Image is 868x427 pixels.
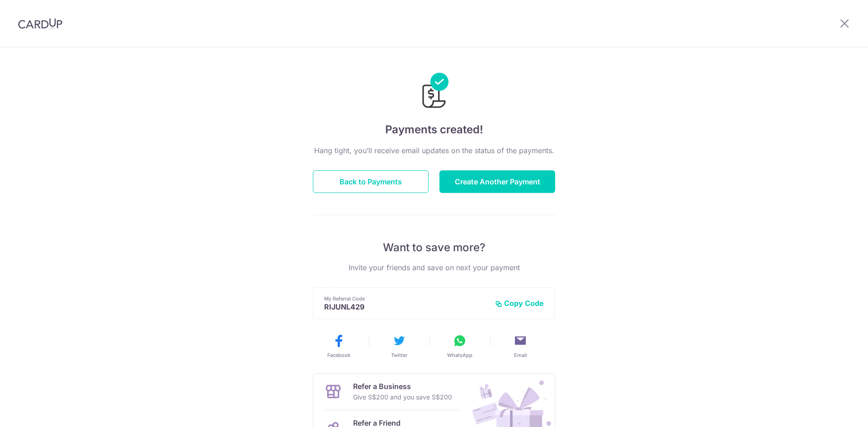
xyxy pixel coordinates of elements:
[447,352,472,359] span: WhatsApp
[494,333,547,359] button: Email
[324,295,488,302] p: My Referral Code
[313,145,555,156] p: Hang tight, you’ll receive email updates on the status of the payments.
[420,73,448,111] img: Payments
[433,333,486,359] button: WhatsApp
[439,170,555,193] button: Create Another Payment
[18,18,62,29] img: CardUp
[313,240,555,255] p: Want to save more?
[373,333,426,359] button: Twitter
[313,122,555,138] h4: Payments created!
[324,302,488,311] p: RIJUNL429
[313,262,555,273] p: Invite your friends and save on next your payment
[495,299,544,308] button: Copy Code
[327,352,350,359] span: Facebook
[353,381,452,392] p: Refer a Business
[312,333,365,359] button: Facebook
[313,170,429,193] button: Back to Payments
[391,352,407,359] span: Twitter
[353,392,452,403] p: Give S$200 and you save S$200
[514,352,527,359] span: Email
